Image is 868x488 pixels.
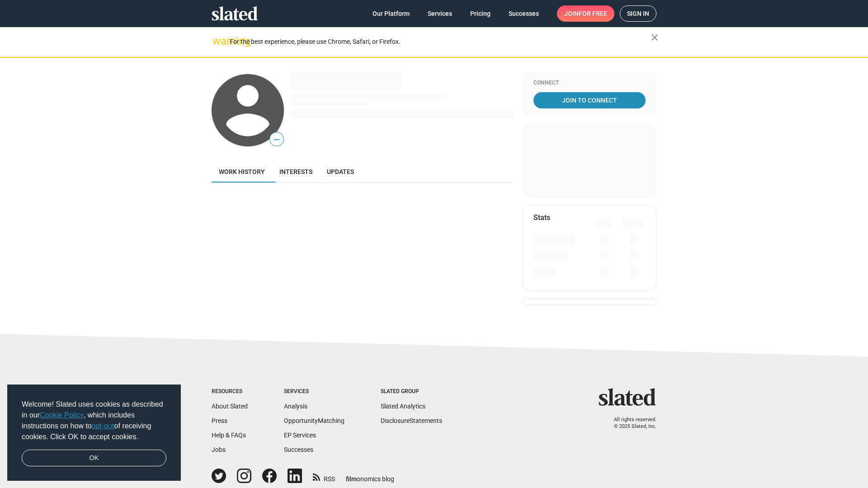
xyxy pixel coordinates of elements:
[272,161,320,183] a: Interests
[279,168,312,175] span: Interests
[381,417,442,424] a: DisclosureStatements
[284,432,316,439] a: EP Services
[381,403,425,410] a: Slated Analytics
[533,80,646,87] div: Connect
[346,468,394,483] a: filmonomics blog
[212,403,248,410] a: About Slated
[533,92,646,108] a: Join To Connect
[7,385,181,481] div: cookieconsent
[212,36,223,47] mat-icon: warning
[579,5,607,22] span: for free
[327,168,354,175] span: Updates
[428,5,452,22] span: Services
[470,5,491,22] span: Pricing
[620,5,656,22] a: Sign in
[212,161,272,183] a: Work history
[284,403,307,410] a: Analysis
[604,417,656,430] p: All rights reserved. © 2025 Slated, Inc.
[212,432,246,439] a: Help & FAQs
[40,411,84,419] a: Cookie Policy
[212,388,248,395] div: Resources
[212,417,227,424] a: Press
[557,5,614,22] a: Joinfor free
[501,5,546,22] a: Successes
[92,422,114,430] a: opt-out
[270,134,283,145] span: —
[535,92,644,108] span: Join To Connect
[284,388,344,395] div: Services
[509,5,539,22] span: Successes
[365,5,417,22] a: Our Platform
[420,5,459,22] a: Services
[373,5,410,22] span: Our Platform
[463,5,498,22] a: Pricing
[212,446,226,453] a: Jobs
[284,446,313,453] a: Successes
[649,32,660,43] mat-icon: close
[346,475,357,483] span: film
[564,5,607,22] span: Join
[320,161,361,183] a: Updates
[230,36,651,48] div: For the best experience, please use Chrome, Safari, or Firefox.
[284,417,344,424] a: OpportunityMatching
[381,388,442,395] div: Slated Group
[22,399,166,442] span: Welcome! Slated uses cookies as described in our , which includes instructions on how to of recei...
[313,469,335,483] a: RSS
[627,6,649,21] span: Sign in
[219,168,265,175] span: Work history
[22,450,166,467] a: dismiss cookie message
[533,213,550,222] mat-card-title: Stats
